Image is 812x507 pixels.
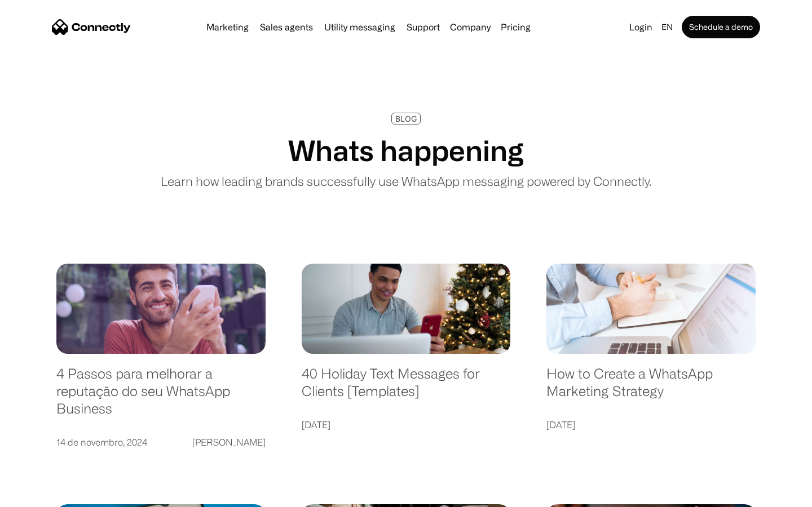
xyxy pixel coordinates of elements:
a: Schedule a demo [682,16,760,38]
a: Login [625,19,657,35]
div: BLOG [395,114,417,123]
div: 14 de novembro, 2024 [56,434,147,450]
h1: Whats happening [288,134,524,167]
ul: Language list [23,487,68,503]
div: en [661,19,673,35]
div: [DATE] [302,417,330,433]
a: Utility messaging [320,23,400,32]
a: 4 Passos para melhorar a reputação do seu WhatsApp Business [56,365,266,428]
a: Marketing [202,23,253,32]
div: Company [450,19,491,35]
div: [PERSON_NAME] [192,434,266,450]
aside: Language selected: English [11,487,68,503]
div: [DATE] [546,417,575,433]
a: How to Create a WhatsApp Marketing Strategy [546,365,756,411]
a: Support [402,23,444,32]
a: Sales agents [255,23,317,32]
p: Learn how leading brands successfully use WhatsApp messaging powered by Connectly. [161,172,651,190]
a: Pricing [496,23,535,32]
a: 40 Holiday Text Messages for Clients [Templates] [302,365,511,411]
